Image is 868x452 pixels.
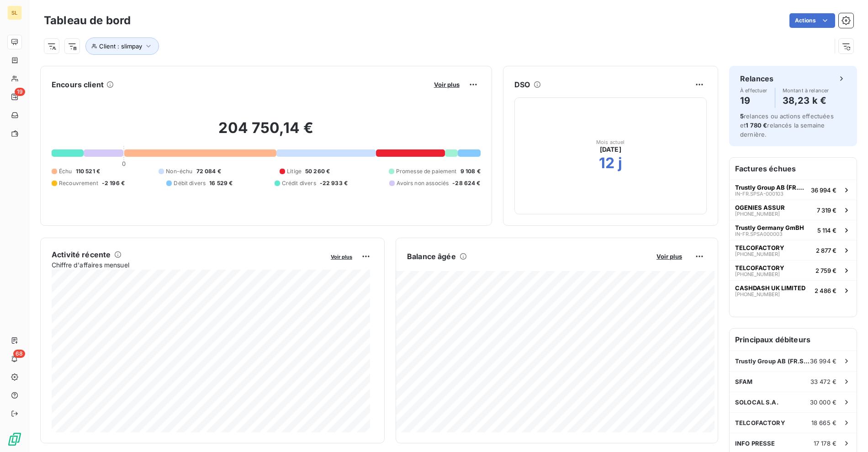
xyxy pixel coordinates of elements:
span: -28 624 € [452,179,480,187]
span: SFAM [735,378,753,385]
button: Voir plus [431,80,462,89]
h6: Encours client [52,79,104,90]
h6: Relances [740,73,773,84]
span: 19 [15,88,25,96]
span: Litige [287,167,302,175]
iframe: Intercom live chat [837,421,859,443]
span: Recouvrement [59,179,98,187]
span: Trustly Group AB (FR.SPSA) [735,184,807,191]
button: OGENIES ASSUR[PHONE_NUMBER]7 319 € [730,200,857,220]
span: Chiffre d'affaires mensuel [52,260,324,270]
span: À effectuer [740,88,767,93]
span: 30 000 € [810,399,836,406]
span: [PHONE_NUMBER] [735,211,780,217]
div: SL [7,5,22,20]
h6: Balance âgée [407,251,456,262]
span: SOLOCAL S.A. [735,399,778,406]
h4: 19 [740,93,767,108]
span: [PHONE_NUMBER] [735,251,780,257]
span: Mois actuel [596,139,625,145]
span: 16 529 € [209,179,233,187]
span: Trustly Germany GmBH [735,224,804,231]
span: relances ou actions effectuées et relancés la semaine dernière. [740,112,834,138]
span: 36 994 € [811,186,836,194]
span: 0 [122,160,126,167]
span: Promesse de paiement [396,167,457,175]
button: TELCOFACTORY[PHONE_NUMBER]2 759 € [730,260,857,280]
span: Voir plus [331,254,352,260]
h4: 38,23 k € [783,93,829,108]
h6: Factures échues [730,158,857,180]
span: [PHONE_NUMBER] [735,292,780,297]
span: Non-échu [166,167,192,175]
button: Voir plus [328,252,355,261]
span: 18 665 € [811,419,836,426]
h2: j [618,154,622,172]
span: 5 114 € [817,227,836,234]
span: [DATE] [600,145,621,154]
span: Client : slimpay [99,43,142,50]
img: Logo LeanPay [7,432,22,447]
button: Trustly Germany GmBHIN-FR.SPSA0000035 114 € [730,220,857,240]
span: IN-FR.SPSA-000103 [735,191,783,197]
span: 2 486 € [815,287,836,294]
span: IN-FR.SPSA000003 [735,231,783,237]
span: 17 178 € [814,440,836,447]
h6: Activité récente [52,249,111,260]
span: Montant à relancer [783,88,829,93]
span: 7 319 € [817,207,836,214]
button: Trustly Group AB (FR.SPSA)IN-FR.SPSA-00010336 994 € [730,180,857,200]
span: INFO PRESSE [735,440,775,447]
span: 68 [13,350,25,358]
span: 5 [740,112,744,120]
span: TELCOFACTORY [735,419,785,426]
span: 110 521 € [76,167,100,175]
span: 36 994 € [810,357,836,365]
button: Client : slimpay [85,37,159,55]
h2: 204 750,14 € [52,119,481,146]
h3: Tableau de bord [44,12,131,29]
span: Échu [59,167,72,175]
span: 2 877 € [816,247,836,254]
span: Voir plus [434,81,460,88]
span: OGENIES ASSUR [735,204,785,211]
span: [PHONE_NUMBER] [735,271,780,277]
span: 1 780 € [746,122,767,129]
span: 2 759 € [815,267,836,274]
span: Trustly Group AB (FR.SPSA) [735,357,810,365]
span: Voir plus [656,253,682,260]
span: 9 108 € [460,167,481,175]
span: TELCOFACTORY [735,244,784,251]
button: Actions [789,13,835,28]
button: CASHDASH UK LIMITED[PHONE_NUMBER]2 486 € [730,280,857,300]
span: -22 933 € [320,179,348,187]
span: Débit divers [174,179,206,187]
span: CASHDASH UK LIMITED [735,284,805,292]
h2: 12 [599,154,614,172]
h6: DSO [514,79,530,90]
span: 72 084 € [196,167,221,175]
span: 50 260 € [305,167,330,175]
h6: Principaux débiteurs [730,329,857,351]
span: -2 196 € [102,179,125,187]
span: 33 472 € [810,378,836,385]
span: TELCOFACTORY [735,264,784,271]
button: TELCOFACTORY[PHONE_NUMBER]2 877 € [730,240,857,260]
span: Avoirs non associés [397,179,449,187]
span: Crédit divers [282,179,316,187]
button: Voir plus [654,252,685,261]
